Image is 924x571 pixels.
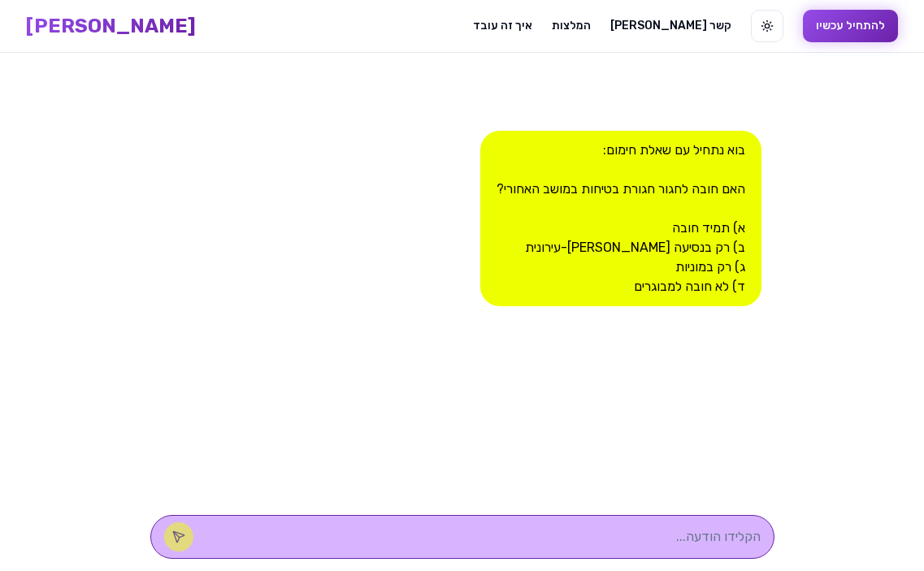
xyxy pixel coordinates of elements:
[473,18,532,34] a: איך זה עובד
[803,10,898,42] button: להתחיל עכשיו
[552,18,591,34] a: המלצות
[26,13,196,39] a: [PERSON_NAME]
[480,131,761,306] div: בוא נתחיל עם שאלת חימום: האם חובה לחגור חגורת בטיחות במושב האחורי? א) תמיד חובה ב) רק בנסיעה [PER...
[610,18,731,34] a: [PERSON_NAME] קשר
